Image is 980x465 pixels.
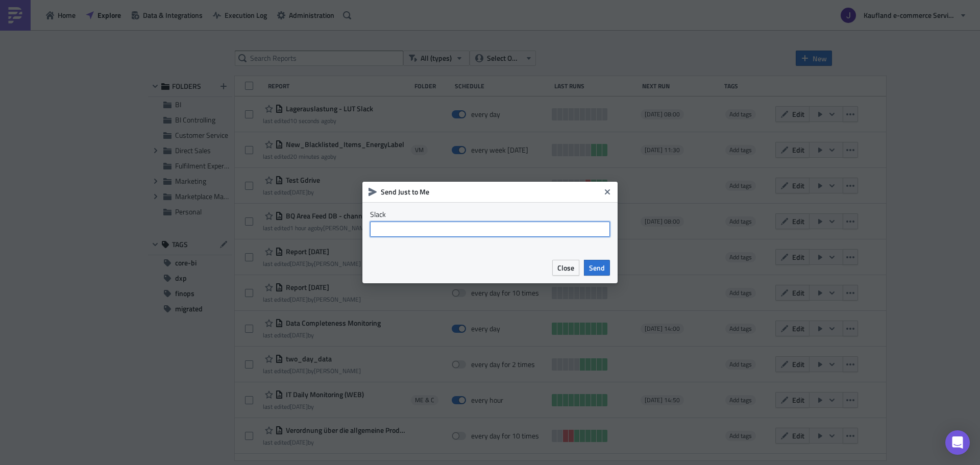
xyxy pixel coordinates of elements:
[381,187,600,197] h6: Send Just to Me
[557,262,574,273] span: Close
[945,430,970,455] div: Open Intercom Messenger
[600,184,615,200] button: Close
[589,262,605,273] span: Send
[584,260,610,276] button: Send
[370,210,610,219] label: Slack
[552,260,579,276] button: Close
